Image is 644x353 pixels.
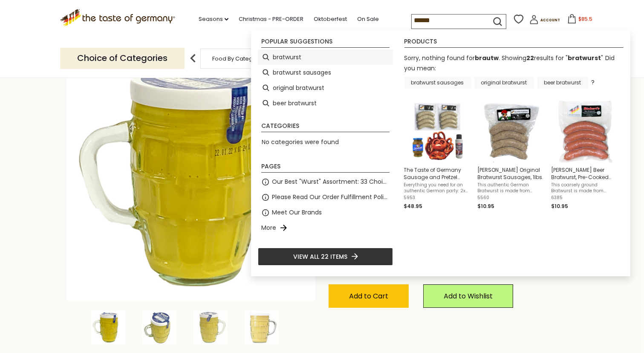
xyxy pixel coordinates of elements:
[478,195,545,201] span: 5560
[66,51,316,301] img: Erika's Medium Hot (Mild) Mustard in Glass Stein Jar 8.7 oz.
[258,95,393,111] li: beer bratwurst
[258,190,393,205] li: Please Read Our Order Fulfillment Policies
[349,291,388,301] span: Add to Cart
[552,195,618,201] span: 6385
[272,177,390,187] a: Our Best "Wurst" Assortment: 33 Choices For The Grillabend
[568,54,601,62] a: bratwurst
[478,182,545,194] span: This authentic German Bratwurst is made from hormone-free, locally-sourced mix of pork and beef, ...
[293,252,347,261] span: View all 22 items
[199,14,228,24] a: Seasons
[404,77,471,89] a: bratwurst sausages
[552,166,618,181] span: [PERSON_NAME] Beer Bratwurst, Pre-Cooked 1lbs.
[478,166,545,181] span: [PERSON_NAME] Original Bratwurst Sausages, 1lbs.
[261,38,390,48] li: Popular suggestions
[552,182,618,194] span: This coarsely ground Bratwurst is made from hormone-free, locally-sourced mix of pork and beef, p...
[475,54,499,62] b: brautw
[540,18,560,23] span: Account
[552,101,618,211] a: [PERSON_NAME] Beer Bratwurst, Pre-Cooked 1lbs.This coarsely ground Bratwurst is made from hormone...
[552,203,569,210] span: $10.95
[404,101,471,211] a: The Taste of Germany Sausage and Pretzel Meal KitEverything you need for an authentic German part...
[251,30,630,276] div: Instant Search Results
[578,15,592,23] span: $85.5
[474,97,548,214] li: Binkert’s Original Bratwurst Sausages, 1lbs.
[258,205,393,220] li: Meet Our Brands
[404,38,624,48] li: Products
[272,208,322,217] a: Meet Our Brands
[193,310,228,344] img: Erika's Medium Hot (Mild) Mustard in Glass Stein Jar 8.7 oz.
[502,54,604,62] span: Showing results for " "
[404,203,423,210] span: $48.95
[185,50,202,67] img: previous arrow
[404,166,471,181] span: The Taste of Germany Sausage and Pretzel Meal Kit
[262,138,339,146] span: No categories were found
[258,248,393,266] li: View all 22 items
[258,80,393,95] li: original bratwurst
[258,49,393,65] li: bratwurst
[529,15,560,27] a: Account
[474,77,534,89] a: original bratwurst
[258,174,393,190] li: Our Best "Wurst" Assortment: 33 Choices For The Grillabend
[404,54,615,87] div: Did you mean: ?
[404,182,471,194] span: Everything you need for an authentic German party: 2x packs (a total of 8 -10 sausages) of The Ta...
[258,65,393,80] li: bratwurst sausages
[272,192,390,202] a: Please Read Our Order Fulfillment Policies
[142,310,176,344] img: Erika's Medium Hot (Mild) Mustard in Glass Stein Jar 8.7 oz.
[478,101,545,211] a: [PERSON_NAME] Original Bratwurst Sausages, 1lbs.This authentic German Bratwurst is made from horm...
[478,203,495,210] span: $10.95
[329,284,409,308] button: Add to Cart
[404,195,471,201] span: 5953
[261,163,390,173] li: Pages
[562,14,598,27] button: $85.5
[548,97,622,214] li: Binkert's Beer Bratwurst, Pre-Cooked 1lbs.
[401,97,474,214] li: The Taste of Germany Sausage and Pretzel Meal Kit
[314,14,347,24] a: Oktoberfest
[212,55,262,62] a: Food By Category
[239,14,303,24] a: Christmas - PRE-ORDER
[245,310,279,344] img: Erika's Medium Hot (Mild) Mustard in Glass Stein Jar 8.7 oz.
[423,284,513,308] a: Add to Wishlist
[537,77,588,89] a: beer bratwurst
[258,220,393,236] li: More
[404,54,500,62] span: Sorry, nothing found for .
[527,54,534,62] b: 22
[91,310,125,344] img: Erika's Medium Hot (Mild) Mustard in Glass Stein Jar 8.7 oz.
[261,123,390,132] li: Categories
[60,48,185,69] p: Choice of Categories
[357,14,379,24] a: On Sale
